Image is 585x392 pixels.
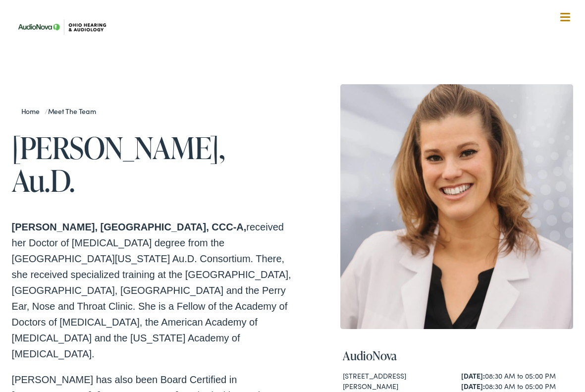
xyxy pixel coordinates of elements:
[21,106,101,116] span: /
[48,106,101,116] a: Meet the Team
[12,131,293,197] h1: [PERSON_NAME], Au.D.
[461,381,485,391] strong: [DATE]:
[21,106,45,116] a: Home
[12,222,247,232] strong: [PERSON_NAME], [GEOGRAPHIC_DATA], CCC-A,
[12,219,293,362] p: received her Doctor of [MEDICAL_DATA] degree from the [GEOGRAPHIC_DATA][US_STATE] Au.D. Consortiu...
[343,349,571,363] h4: AudioNova
[461,371,485,381] strong: [DATE]:
[19,40,574,70] a: What We Offer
